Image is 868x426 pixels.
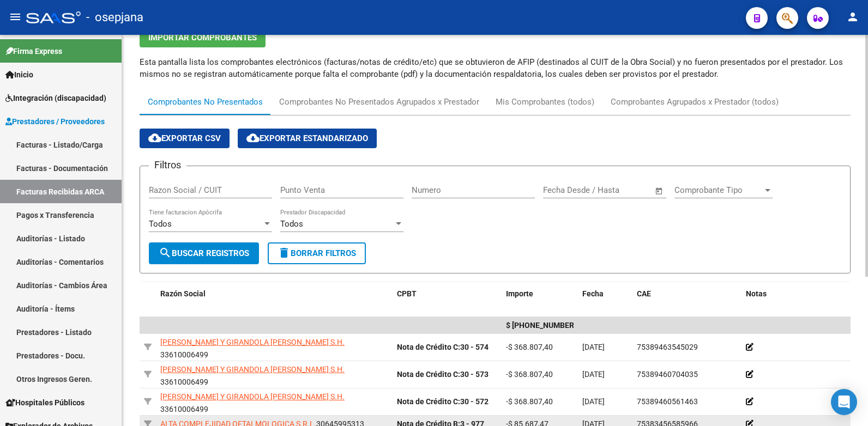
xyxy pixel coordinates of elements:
datatable-header-cell: Importe [502,282,578,306]
datatable-header-cell: Notas [742,282,851,306]
span: Nota de Crédito C: [397,343,460,351]
span: -$ 368.807,40 [506,370,553,379]
mat-icon: person [846,10,859,23]
span: Borrar Filtros [278,248,356,258]
span: Exportar Estandarizado [246,133,368,143]
span: -$ 368.807,40 [506,343,553,351]
mat-icon: cloud_download [246,131,260,144]
span: Buscar Registros [159,248,249,258]
button: Open calendar [653,185,666,197]
div: Comprobantes Agrupados x Prestador (todos) [611,96,779,108]
strong: 30 - 572 [397,397,489,406]
button: Borrar Filtros [268,242,366,264]
span: Nota de Crédito C: [397,397,460,406]
datatable-header-cell: Razón Social [156,282,393,306]
span: 75389460561463 [637,397,698,406]
div: 33610006499 [160,336,388,359]
mat-icon: delete [278,246,291,259]
span: Firma Express [5,45,62,57]
datatable-header-cell: CAE [632,282,742,306]
span: Todos [280,219,303,229]
mat-icon: menu [9,10,22,23]
input: Fecha inicio [543,185,587,195]
span: $ 30.336.960.977,25 [506,321,587,330]
h3: Filtros [149,157,186,173]
span: Comprobante Tipo [674,185,763,195]
button: Exportar Estandarizado [238,129,377,148]
span: Todos [149,219,172,229]
div: 33610006499 [160,363,388,386]
p: Esta pantalla lista los comprobantes electrónicos (facturas/notas de crédito/etc) que se obtuvier... [140,56,851,80]
span: [DATE] [582,343,605,351]
strong: 30 - 573 [397,370,489,379]
mat-icon: cloud_download [148,131,161,144]
span: 75389463545029 [637,343,698,351]
span: Razón Social [160,289,206,298]
strong: 30 - 574 [397,343,489,351]
div: Mis Comprobantes (todos) [496,96,594,108]
button: Importar Comprobantes [140,27,266,47]
span: Nota de Crédito C: [397,370,460,379]
span: [DATE] [582,370,605,379]
span: Integración (discapacidad) [5,92,106,104]
button: Exportar CSV [140,129,230,148]
mat-icon: search [159,246,172,259]
span: [PERSON_NAME] Y GIRANDOLA [PERSON_NAME] S.H. [160,392,345,401]
span: Notas [746,289,767,298]
span: CAE [637,289,651,298]
span: Importar Comprobantes [148,33,257,42]
span: [PERSON_NAME] Y GIRANDOLA [PERSON_NAME] S.H. [160,365,345,374]
span: -$ 368.807,40 [506,397,553,406]
span: Inicio [5,69,33,81]
span: 75389460704035 [637,370,698,379]
span: Prestadores / Proveedores [5,115,105,127]
div: Open Intercom Messenger [831,389,857,415]
span: Hospitales Públicos [5,397,85,409]
span: [PERSON_NAME] Y GIRANDOLA [PERSON_NAME] S.H. [160,338,345,346]
span: Importe [506,289,533,298]
div: 33610006499 [160,391,388,413]
span: CPBT [397,289,417,298]
span: Fecha [582,289,604,298]
input: Fecha fin [597,185,650,195]
datatable-header-cell: CPBT [393,282,502,306]
div: Comprobantes No Presentados [148,96,263,108]
div: Comprobantes No Presentados Agrupados x Prestador [279,96,479,108]
button: Buscar Registros [149,242,259,264]
span: Exportar CSV [148,133,221,143]
span: [DATE] [582,397,605,406]
datatable-header-cell: Fecha [578,282,632,306]
span: - osepjana [86,5,143,29]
